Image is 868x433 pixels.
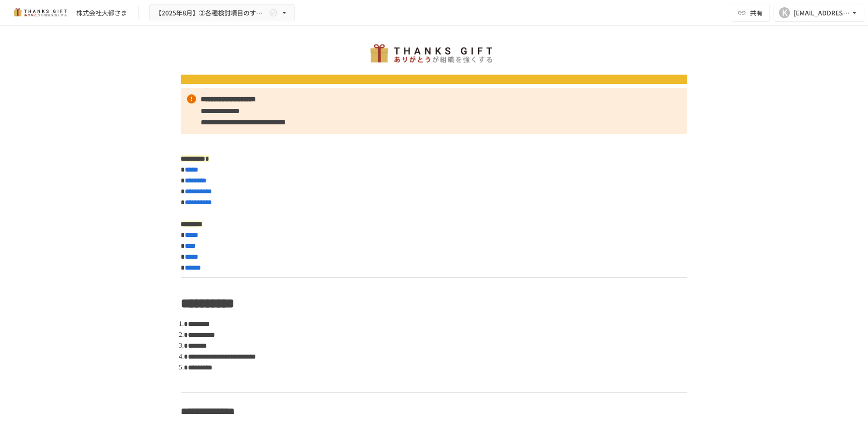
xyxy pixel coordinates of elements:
button: 共有 [732,4,770,22]
div: K [779,7,790,18]
div: [EMAIL_ADDRESS][DOMAIN_NAME] [794,7,850,19]
div: 株式会社大都さま [76,8,127,18]
img: mMP1OxWUAhQbsRWCurg7vIHe5HqDpP7qZo7fRoNLXQh [11,5,69,20]
button: K[EMAIL_ADDRESS][DOMAIN_NAME] [774,4,864,22]
span: 共有 [750,8,763,18]
span: 【2025年8月】②各種検討項目のすり合わせ/ THANKS GIFTキックオフMTG [155,7,267,19]
button: 【2025年8月】②各種検討項目のすり合わせ/ THANKS GIFTキックオフMTG [149,4,295,22]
